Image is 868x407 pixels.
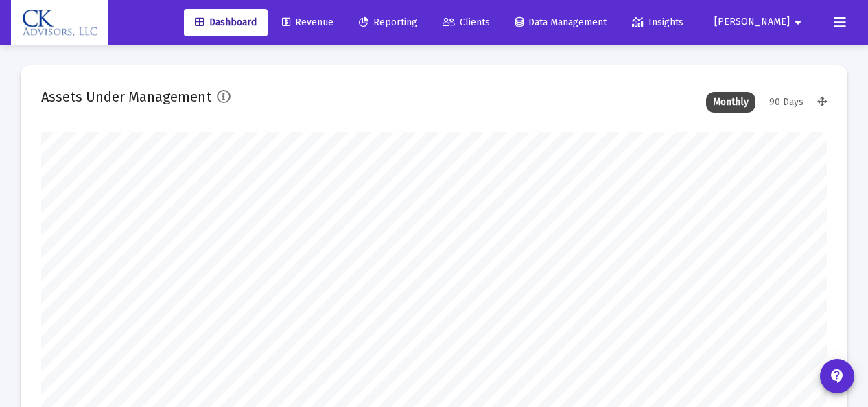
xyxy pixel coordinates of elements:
a: Dashboard [184,9,268,36]
a: Data Management [504,9,618,36]
a: Revenue [271,9,344,36]
div: 90 Days [762,92,810,113]
a: Insights [621,9,694,36]
span: Insights [632,16,683,28]
span: Revenue [282,16,333,28]
mat-icon: arrow_drop_down [790,9,806,36]
span: Dashboard [195,16,257,28]
span: Reporting [359,16,417,28]
a: Reporting [348,9,428,36]
button: [PERSON_NAME] [698,8,823,36]
span: Clients [443,16,490,28]
a: Clients [432,9,501,36]
div: Monthly [706,92,755,113]
mat-icon: contact_support [829,368,845,384]
img: Dashboard [21,9,98,36]
span: Data Management [515,16,607,28]
h2: Assets Under Management [41,86,211,108]
span: [PERSON_NAME] [714,16,790,28]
